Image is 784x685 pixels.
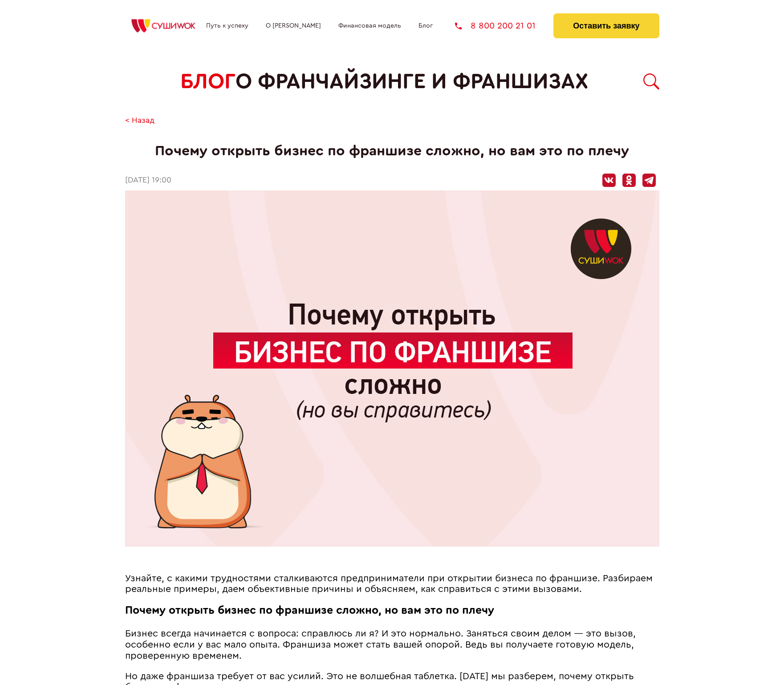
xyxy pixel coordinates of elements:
a: Финансовая модель [338,22,401,29]
a: Путь к успеху [206,22,248,29]
a: 8 800 200 21 01 [455,21,536,30]
a: Блог [418,22,433,29]
span: Бизнес всегда начинается с вопроса: справлюсь ли я? И это нормально. Заняться своим делом — это в... [125,629,636,660]
a: О [PERSON_NAME] [266,22,321,29]
span: о франчайзинге и франшизах [236,69,588,94]
h1: Почему открыть бизнес по франшизе сложно, но вам это по плечу [125,143,659,159]
span: Почему открыть бизнес по франшизе сложно, но вам это по плечу [125,605,494,616]
a: < Назад [125,116,154,126]
span: 8 800 200 21 01 [471,21,536,30]
button: Оставить заявку [553,13,659,38]
span: Узнайте, с какими трудностями сталкиваются предприниматели при открытии бизнеса по франшизе. Разб... [125,574,653,594]
time: [DATE] 19:00 [125,176,171,185]
span: БЛОГ [180,69,236,94]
